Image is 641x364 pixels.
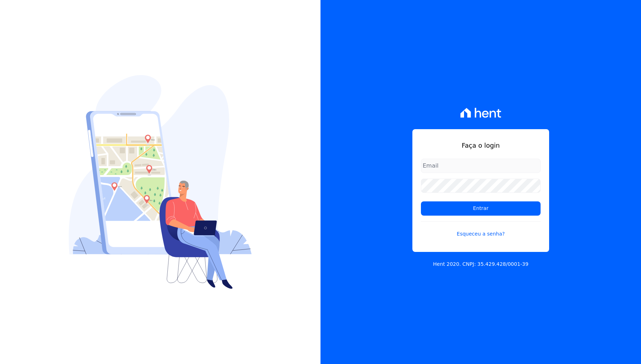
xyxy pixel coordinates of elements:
h1: Faça o login [421,141,541,150]
p: Hent 2020. CNPJ: 35.429.428/0001-39 [433,260,528,268]
input: Entrar [421,201,541,216]
a: Esqueceu a senha? [421,221,541,238]
input: Email [421,159,541,173]
img: Login [69,75,252,289]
